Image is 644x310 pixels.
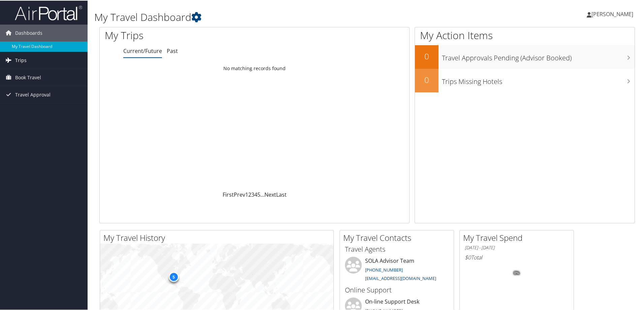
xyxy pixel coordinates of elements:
h2: My Travel Spend [463,231,574,243]
h3: Travel Agents [345,244,449,253]
a: 0Trips Missing Hotels [415,68,635,92]
td: No matching records found [100,62,409,74]
div: 5 [168,271,179,281]
a: Current/Future [123,47,162,54]
h1: My Action Items [415,28,635,42]
a: Next [264,190,276,198]
li: SOLA Advisor Team [342,256,452,284]
a: Last [276,190,287,198]
a: 4 [254,190,257,198]
span: Book Travel [15,68,41,85]
h6: Total [465,253,569,260]
h3: Online Support [345,285,449,294]
h3: Trips Missing Hotels [442,73,635,86]
h2: 0 [415,50,439,61]
span: [PERSON_NAME] [591,10,633,17]
span: Trips [15,51,27,68]
a: 0Travel Approvals Pending (Advisor Booked) [415,45,635,68]
span: Travel Approval [15,86,51,103]
span: … [260,190,264,198]
a: Prev [234,190,245,198]
h1: My Travel Dashboard [94,9,458,24]
img: airportal-logo.png [15,4,82,20]
a: Past [167,47,178,54]
a: [PHONE_NUMBER] [365,266,403,272]
h2: My Travel Contacts [343,231,454,243]
h2: 0 [415,74,439,85]
h6: [DATE] - [DATE] [465,244,569,250]
h3: Travel Approvals Pending (Advisor Booked) [442,49,635,62]
a: [EMAIL_ADDRESS][DOMAIN_NAME] [365,275,436,281]
a: First [223,190,234,198]
a: 1 [245,190,248,198]
h1: My Trips [105,28,275,42]
a: 5 [257,190,260,198]
a: 2 [248,190,251,198]
span: Dashboards [15,24,42,41]
tspan: 0% [514,271,519,275]
h2: My Travel History [103,231,333,243]
a: [PERSON_NAME] [587,3,640,24]
span: $0 [465,253,471,260]
a: 3 [251,190,254,198]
